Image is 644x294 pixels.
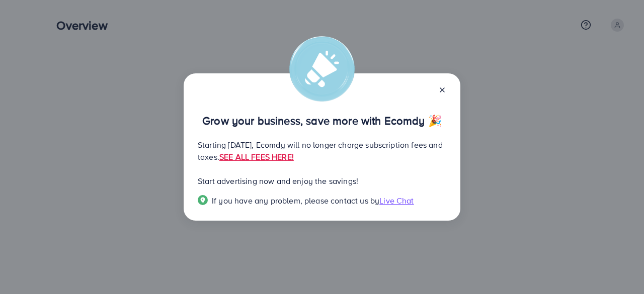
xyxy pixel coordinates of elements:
p: Start advertising now and enjoy the savings! [198,175,446,187]
span: If you have any problem, please contact us by [212,195,379,206]
p: Grow your business, save more with Ecomdy 🎉 [198,115,446,127]
span: Live Chat [379,195,414,206]
a: SEE ALL FEES HERE! [219,151,294,162]
img: alert [289,36,355,102]
p: Starting [DATE], Ecomdy will no longer charge subscription fees and taxes. [198,139,446,163]
img: Popup guide [198,195,208,205]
